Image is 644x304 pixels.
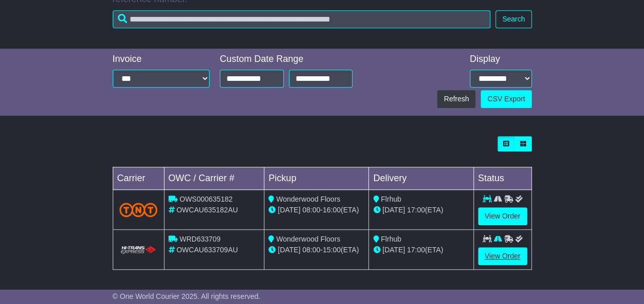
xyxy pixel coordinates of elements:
img: HiTrans.png [119,245,158,255]
span: Wonderwood Floors [276,195,340,203]
button: Search [495,10,531,28]
span: OWCAU633709AU [176,246,238,254]
td: OWC / Carrier # [164,167,264,190]
div: - (ETA) [268,205,364,215]
img: TNT_Domestic.png [119,203,158,216]
div: - (ETA) [268,245,364,255]
span: OWS000635182 [179,195,233,203]
td: Carrier [113,167,164,190]
td: Pickup [264,167,369,190]
span: Flrhub [381,195,401,203]
span: [DATE] [278,206,300,214]
a: CSV Export [481,90,531,108]
span: © One World Courier 2025. All rights reserved. [113,292,261,300]
span: [DATE] [382,246,405,254]
span: WRD633709 [179,235,220,243]
div: Custom Date Range [220,54,352,65]
div: Invoice [113,54,210,65]
span: 15:00 [323,246,341,254]
a: View Order [478,207,527,225]
span: 17:00 [407,206,425,214]
span: [DATE] [278,246,300,254]
div: Display [470,54,532,65]
a: View Order [478,247,527,265]
span: 16:00 [323,206,341,214]
button: Refresh [437,90,475,108]
span: 08:00 [302,206,320,214]
div: (ETA) [373,245,469,255]
span: 17:00 [407,246,425,254]
td: Delivery [369,167,473,190]
div: (ETA) [373,205,469,215]
span: [DATE] [382,206,405,214]
span: 08:00 [302,246,320,254]
span: Flrhub [381,235,401,243]
span: Wonderwood Floors [276,235,340,243]
td: Status [473,167,531,190]
span: OWCAU635182AU [176,206,238,214]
